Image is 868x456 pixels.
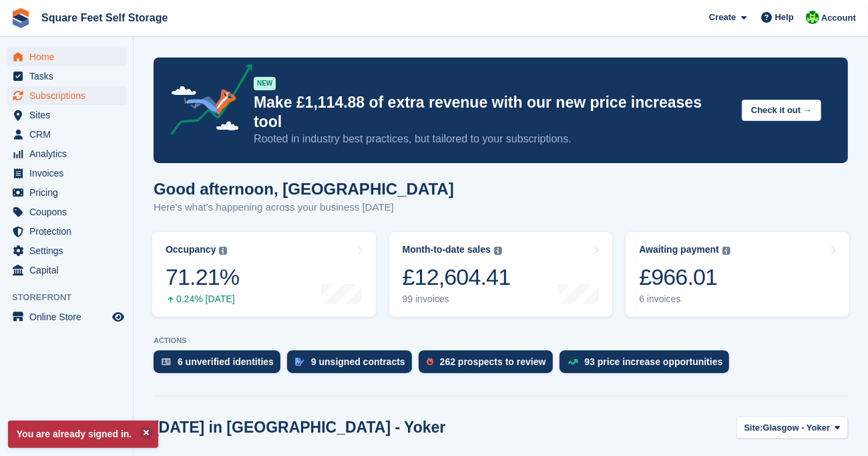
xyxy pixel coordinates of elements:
[568,359,578,365] img: price_increase_opportunities-93ffe204e8149a01c8c9dc8f82e8f89637d9d84a8eef4429ea346261dce0b2c0.svg
[29,261,110,279] span: Capital
[154,419,445,437] h2: [DATE] in [GEOGRAPHIC_DATA] - Yoker
[639,244,719,255] div: Awaiting payment
[254,77,276,90] div: NEW
[110,309,126,325] a: Preview store
[775,11,794,24] span: Help
[744,421,763,435] span: Site:
[154,180,454,198] h1: Good afternoon, [GEOGRAPHIC_DATA]
[7,106,126,124] a: menu
[162,358,171,366] img: verify_identity-adf6edd0f0f0b5bbfe63781bf79b02c33cf7c696d77639b501bdc392416b5a36.svg
[639,294,730,305] div: 6 invoices
[166,263,239,291] div: 71.21%
[29,241,110,260] span: Settings
[11,8,31,28] img: stora-icon-8386f47178a22dfd0bd8f6a31ec36ba5ce8667c1dd55bd0f319d3a0aa187defe.svg
[403,244,491,255] div: Month-to-date sales
[763,421,831,435] span: Glasgow - Yoker
[742,100,821,122] button: Check it out →
[166,294,239,305] div: 0.24% [DATE]
[7,164,126,183] a: menu
[7,241,126,260] a: menu
[7,67,126,86] a: menu
[7,86,126,105] a: menu
[29,144,110,163] span: Analytics
[219,247,227,255] img: icon-info-grey-7440780725fd019a000dd9b08b2336e03edf1995a4989e88bcd33f0948082b44.svg
[403,263,511,291] div: £12,604.41
[29,106,110,124] span: Sites
[560,350,736,380] a: 93 price increase opportunities
[7,144,126,163] a: menu
[160,64,253,140] img: price-adjustments-announcement-icon-8257ccfd72463d97f412b2fc003d46551f7dbcb40ab6d574587a9cd5c0d94...
[7,261,126,279] a: menu
[736,417,848,439] button: Site: Glasgow - Yoker
[36,7,173,29] a: Square Feet Self Storage
[152,232,376,317] a: Occupancy 71.21% 0.24% [DATE]
[254,93,731,132] p: Make £1,114.88 of extra revenue with our new price increases tool
[254,132,731,146] p: Rooted in industry best practices, but tailored to your subscriptions.
[7,47,126,66] a: menu
[639,263,730,291] div: £966.01
[440,356,546,367] div: 262 prospects to review
[427,358,433,366] img: prospect-51fa495bee0391a8d652442698ab0144808aea92771e9ea1ae160a38d050c398.svg
[494,247,502,255] img: icon-info-grey-7440780725fd019a000dd9b08b2336e03edf1995a4989e88bcd33f0948082b44.svg
[154,200,454,215] p: Here's what's happening across your business [DATE]
[403,294,511,305] div: 99 invoices
[154,336,848,345] p: ACTIONS
[29,86,110,105] span: Subscriptions
[287,350,419,380] a: 9 unsigned contracts
[154,350,287,380] a: 6 unverified identities
[585,356,723,367] div: 93 price increase opportunities
[7,183,126,202] a: menu
[806,11,819,24] img: Lorraine Cassidy
[7,222,126,241] a: menu
[709,11,736,24] span: Create
[29,125,110,144] span: CRM
[295,358,304,366] img: contract_signature_icon-13c848040528278c33f63329250d36e43548de30e8caae1d1a13099fd9432cc5.svg
[389,232,613,317] a: Month-to-date sales £12,604.41 99 invoices
[12,291,133,304] span: Storefront
[8,421,158,448] p: You are already signed in.
[29,308,110,326] span: Online Store
[419,350,560,380] a: 262 prospects to review
[29,164,110,183] span: Invoices
[29,222,110,241] span: Protection
[178,356,274,367] div: 6 unverified identities
[166,244,216,255] div: Occupancy
[29,183,110,202] span: Pricing
[311,356,405,367] div: 9 unsigned contracts
[7,203,126,221] a: menu
[29,203,110,221] span: Coupons
[722,247,730,255] img: icon-info-grey-7440780725fd019a000dd9b08b2336e03edf1995a4989e88bcd33f0948082b44.svg
[29,47,110,66] span: Home
[7,125,126,144] a: menu
[821,11,856,25] span: Account
[626,232,849,317] a: Awaiting payment £966.01 6 invoices
[29,67,110,86] span: Tasks
[7,308,126,326] a: menu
